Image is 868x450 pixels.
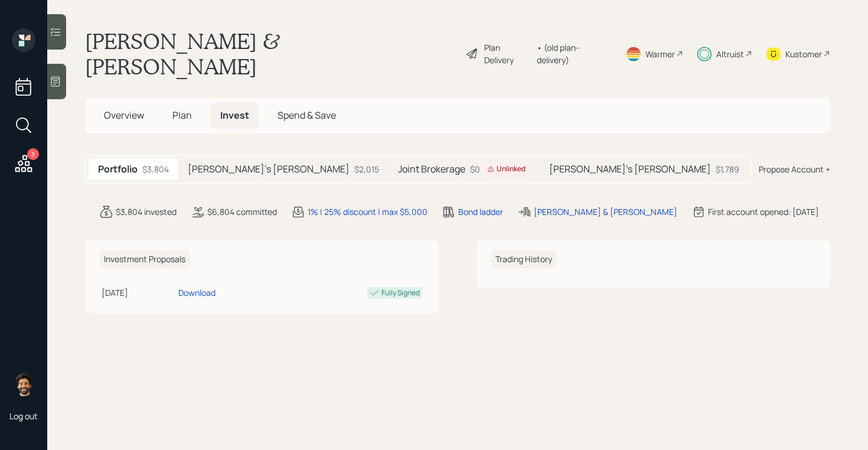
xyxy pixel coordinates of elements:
[178,286,216,299] div: Download
[116,206,177,218] div: $3,804 invested
[645,48,675,60] div: Warmer
[534,206,677,218] div: [PERSON_NAME] & [PERSON_NAME]
[308,206,428,218] div: 1% | 25% discount | max $5,000
[716,48,744,60] div: Altruist
[102,286,174,299] div: [DATE]
[354,163,379,175] div: $2,015
[458,206,503,218] div: Bond ladder
[104,109,144,122] span: Overview
[549,164,711,175] h5: [PERSON_NAME]'s [PERSON_NAME]
[537,41,611,66] div: • (old plan-delivery)
[99,250,190,269] h6: Investment Proposals
[487,164,526,174] div: Unlinked
[708,206,819,218] div: First account opened: [DATE]
[172,109,192,122] span: Plan
[188,164,350,175] h5: [PERSON_NAME]'s [PERSON_NAME]
[716,163,739,175] div: $1,789
[491,250,557,269] h6: Trading History
[27,148,39,160] div: 3
[220,109,249,122] span: Invest
[278,109,336,122] span: Spend & Save
[98,164,138,175] h5: Portfolio
[398,164,465,175] h5: Joint Brokerage
[12,373,35,396] img: eric-schwartz-headshot.png
[207,206,277,218] div: $6,804 committed
[142,163,169,175] div: $3,804
[759,163,830,175] div: Propose Account +
[9,410,38,422] div: Log out
[470,163,530,175] div: $0
[85,28,456,79] h1: [PERSON_NAME] & [PERSON_NAME]
[484,41,531,66] div: Plan Delivery
[785,48,822,60] div: Kustomer
[381,288,420,298] div: Fully Signed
